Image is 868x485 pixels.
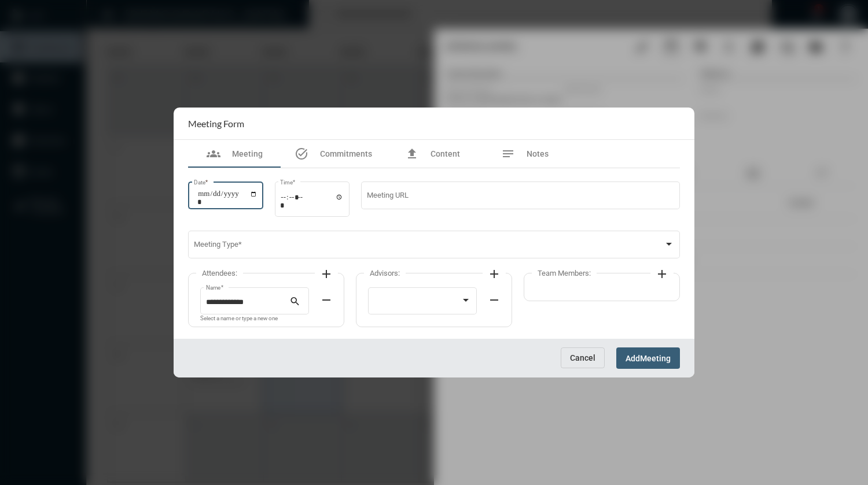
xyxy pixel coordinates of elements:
[319,293,333,307] mat-icon: remove
[561,347,605,368] button: Cancel
[364,269,406,277] label: Advisors:
[405,147,419,161] mat-icon: file_upload
[640,354,671,363] span: Meeting
[196,269,243,277] label: Attendees:
[232,149,263,158] span: Meeting
[431,149,460,158] span: Content
[188,118,244,129] h2: Meeting Form
[487,267,501,281] mat-icon: add
[501,147,515,161] mat-icon: notes
[200,316,278,322] mat-hint: Select a name or type a new one
[655,267,669,281] mat-icon: add
[487,293,501,307] mat-icon: remove
[320,149,372,158] span: Commitments
[295,147,308,161] mat-icon: task_alt
[319,267,333,281] mat-icon: add
[289,295,303,309] mat-icon: search
[626,354,640,363] span: Add
[570,353,595,362] span: Cancel
[527,149,549,158] span: Notes
[207,147,220,161] mat-icon: groups
[616,347,680,369] button: AddMeeting
[532,269,597,277] label: Team Members:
